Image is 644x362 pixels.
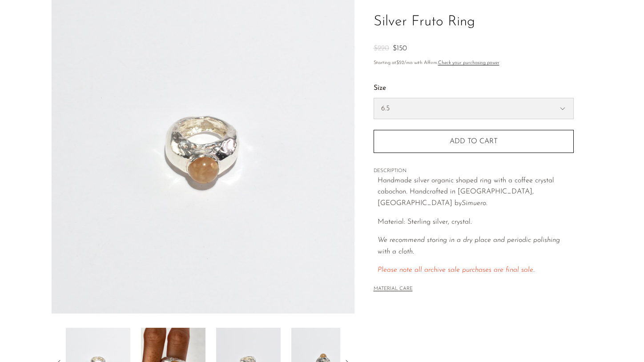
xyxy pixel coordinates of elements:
[374,286,413,293] button: MATERIAL CARE
[378,266,535,274] span: Please note all archive sale purchases are final sale.
[393,45,407,52] span: $150
[378,217,574,228] p: Material: Sterling silver, crystal.
[374,167,574,175] span: DESCRIPTION
[438,60,499,65] a: Check your purchasing power - Learn more about Affirm Financing (opens in modal)
[374,11,574,33] h1: Silver Fruto Ring
[374,45,389,52] span: $220
[450,138,498,145] span: Add to cart
[462,200,487,207] em: Simuero.
[374,130,574,153] button: Add to cart
[396,60,404,65] span: $52
[374,83,574,94] label: Size
[374,59,574,67] p: Starting at /mo with Affirm.
[378,237,560,255] i: We recommend storing in a dry place and periodic polishing with a cloth.
[378,175,574,209] p: Handmade silver organic shaped ring with a coffee crystal cabochon. Handcrafted in [GEOGRAPHIC_DA...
